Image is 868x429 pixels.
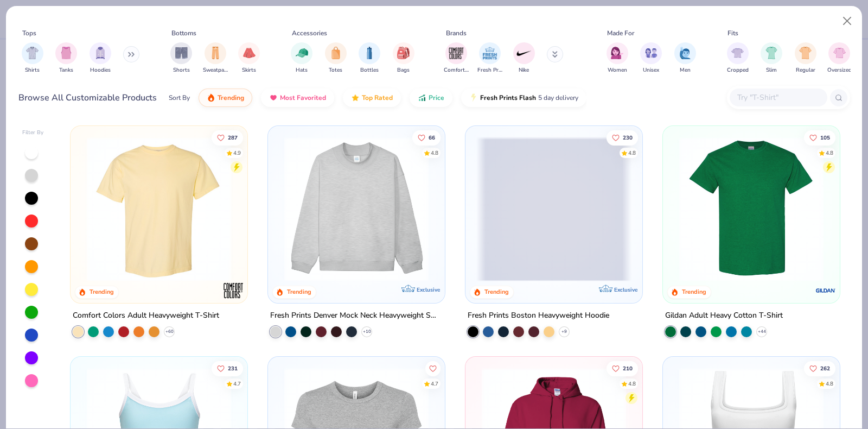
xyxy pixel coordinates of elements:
[218,93,244,102] span: Trending
[425,361,441,376] button: Like
[393,42,414,74] button: filter button
[833,47,846,59] img: Oversized Image
[727,66,749,74] span: Cropped
[55,42,77,74] button: filter button
[665,309,783,323] div: Gildan Adult Heavy Cotton T-Shirt
[359,42,380,74] div: filter for Bottles
[410,89,452,107] button: Price
[212,361,244,376] button: Like
[477,42,502,74] div: filter for Fresh Prints
[795,42,816,74] div: filter for Regular
[171,28,196,38] div: Bottoms
[242,66,256,74] span: Skirts
[431,149,438,157] div: 4.8
[269,93,278,102] img: most_fav.gif
[296,47,308,59] img: Hats Image
[329,66,342,74] span: Totes
[538,92,578,104] span: 5 day delivery
[837,11,858,31] button: Close
[814,280,836,301] img: Gildan logo
[170,42,192,74] button: filter button
[22,28,36,38] div: Tops
[431,380,438,388] div: 4.7
[461,89,586,107] button: Fresh Prints Flash5 day delivery
[234,380,241,388] div: 4.7
[761,42,782,74] button: filter button
[607,361,638,376] button: Like
[22,129,44,137] div: Filter By
[727,28,738,38] div: Fits
[796,66,815,74] span: Regular
[280,93,326,102] span: Most Favorited
[279,137,434,281] img: f5d85501-0dbb-4ee4-b115-c08fa3845d83
[804,361,835,376] button: Like
[343,89,401,107] button: Top Rated
[468,309,609,323] div: Fresh Prints Boston Heavyweight Hoodie
[736,91,820,104] input: Try "T-Shirt"
[623,365,633,371] span: 210
[169,93,190,103] div: Sort By
[270,309,443,323] div: Fresh Prints Denver Mock Neck Heavyweight Sweatshirt
[611,47,623,59] img: Women Image
[513,42,535,74] div: filter for Nike
[765,47,777,59] img: Slim Image
[296,66,308,74] span: Hats
[608,66,627,74] span: Women
[640,42,662,74] div: filter for Unisex
[480,93,536,102] span: Fresh Prints Flash
[444,42,469,74] div: filter for Comfort Colors
[623,135,633,140] span: 230
[516,45,532,61] img: Nike Image
[827,66,852,74] span: Oversized
[429,135,435,140] span: 66
[607,28,634,38] div: Made For
[826,149,833,157] div: 4.8
[360,66,379,74] span: Bottles
[412,130,441,145] button: Like
[727,42,749,74] button: filter button
[757,329,765,335] span: + 44
[727,42,749,74] div: filter for Cropped
[90,66,111,74] span: Hoodies
[628,380,636,388] div: 4.8
[222,280,244,301] img: Comfort Colors logo
[363,329,371,335] span: + 10
[477,66,502,74] span: Fresh Prints
[477,42,502,74] button: filter button
[228,365,238,371] span: 231
[203,42,228,74] button: filter button
[243,47,256,59] img: Skirts Image
[679,47,691,59] img: Men Image
[444,42,469,74] button: filter button
[429,93,444,102] span: Price
[212,130,244,145] button: Like
[826,380,833,388] div: 4.8
[614,286,637,293] span: Exclusive
[26,47,39,59] img: Shirts Image
[640,42,662,74] button: filter button
[362,93,393,102] span: Top Rated
[25,66,40,74] span: Shirts
[234,149,241,157] div: 4.9
[674,137,829,281] img: db319196-8705-402d-8b46-62aaa07ed94f
[238,42,260,74] div: filter for Skirts
[203,42,228,74] div: filter for Sweatpants
[680,66,691,74] span: Men
[199,89,252,107] button: Trending
[203,66,228,74] span: Sweatpants
[325,42,347,74] button: filter button
[795,42,816,74] button: filter button
[766,66,777,74] span: Slim
[827,42,852,74] button: filter button
[292,28,327,38] div: Accessories
[359,42,380,74] button: filter button
[207,93,215,102] img: trending.gif
[170,42,192,74] div: filter for Shorts
[18,91,157,104] div: Browse All Customizable Products
[393,42,414,74] div: filter for Bags
[674,42,696,74] div: filter for Men
[645,47,658,59] img: Unisex Image
[446,28,467,38] div: Brands
[731,47,744,59] img: Cropped Image
[291,42,312,74] div: filter for Hats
